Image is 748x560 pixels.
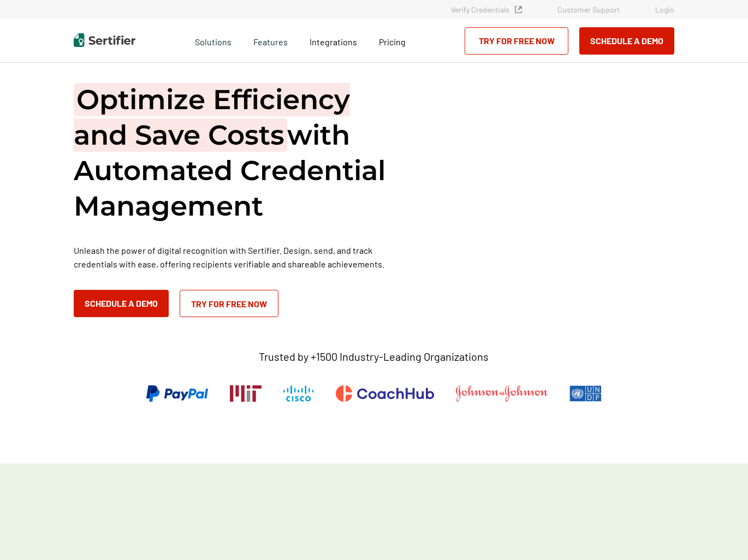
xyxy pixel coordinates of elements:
a: Try for Free Now [180,290,278,317]
span: Solutions [195,34,231,47]
img: Johnson & Johnson [456,385,548,402]
img: Cisco [283,385,314,402]
img: UNDP [569,385,602,402]
img: PayPal [146,385,208,402]
a: Try for Free Now [465,27,568,55]
a: Integrations [310,34,357,47]
a: Pricing [379,34,406,47]
span: Pricing [379,37,406,47]
a: Verify Credentials [451,5,522,14]
img: CoachHub [336,385,434,402]
p: Trusted by +1500 Industry-Leading Organizations [259,350,489,364]
a: Customer Support [557,5,620,14]
a: Login [655,5,674,14]
h1: with Automated Credential Management [74,82,401,224]
img: Massachusetts Institute of Technology [230,385,262,402]
span: Integrations [310,37,357,47]
span: Optimize Efficiency and Save Costs [74,83,350,152]
img: Sertifier | Digital Credentialing Platform [74,33,135,47]
span: Features [253,34,288,47]
img: Verified [515,6,522,13]
p: Unleash the power of digital recognition with Sertifier. Design, send, and track credentials with... [74,243,401,271]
